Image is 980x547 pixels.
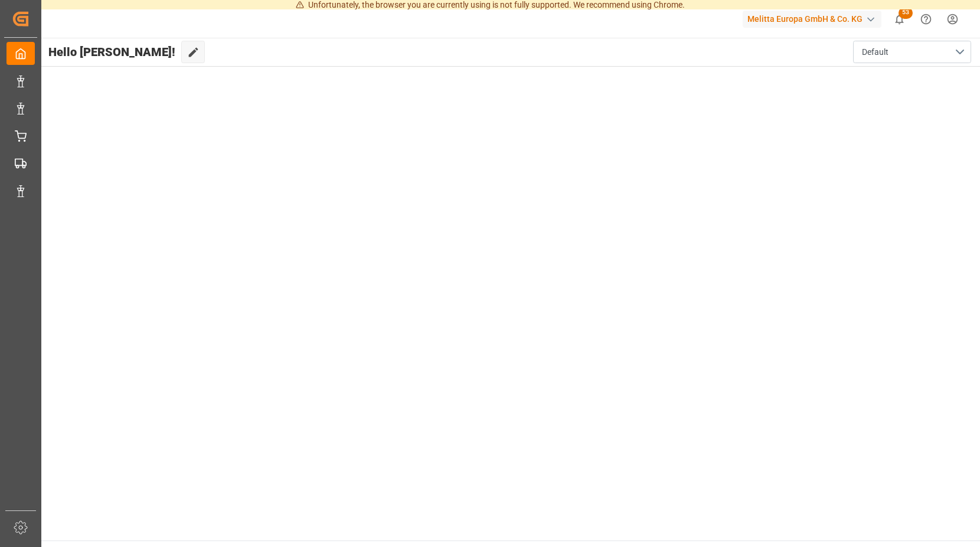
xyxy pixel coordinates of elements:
div: Melitta Europa GmbH & Co. KG [743,11,881,28]
button: Melitta Europa GmbH & Co. KG [743,8,886,30]
span: Hello [PERSON_NAME]! [48,41,175,63]
button: show 53 new notifications [886,6,913,32]
span: Default [862,46,888,58]
button: Help Center [913,6,939,32]
button: open menu [853,41,971,63]
span: 53 [899,7,913,19]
